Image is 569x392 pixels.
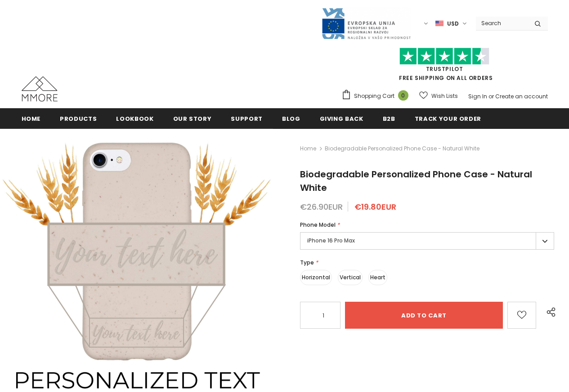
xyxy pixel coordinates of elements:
a: Giving back [320,108,363,128]
a: Create an account [495,92,548,100]
span: Biodegradable Personalized Phone Case - Natural White [325,143,479,154]
img: MMORE Cases [22,76,58,101]
span: Track your order [415,115,481,123]
span: Type [300,259,314,266]
label: Vertical [338,270,363,285]
span: Giving back [320,115,363,123]
img: USD [435,20,444,27]
a: Sign In [468,92,487,100]
a: Home [300,143,316,154]
a: Home [22,108,41,128]
span: €26.90EUR [300,201,343,212]
span: support [231,115,263,123]
span: FREE SHIPPING ON ALL ORDERS [341,52,548,82]
span: 0 [398,90,408,101]
a: Shopping Cart 0 [341,89,413,103]
input: Add to cart [345,302,503,329]
label: iPhone 16 Pro Max [300,232,554,250]
a: Our Story [173,108,212,128]
span: Wish Lists [431,92,458,101]
label: Heart [368,270,387,285]
a: Trustpilot [426,65,463,73]
span: Phone Model [300,221,336,229]
a: Lookbook [116,108,153,128]
a: Blog [282,108,300,128]
a: Track your order [415,108,481,128]
span: €19.80EUR [354,201,396,212]
span: or [488,92,494,100]
span: Shopping Cart [354,92,394,101]
a: Javni Razpis [321,19,411,27]
input: Search Site [476,17,528,30]
a: support [231,108,263,128]
span: Products [60,115,97,123]
img: Javni Razpis [321,7,411,40]
a: Products [60,108,97,128]
a: B2B [383,108,395,128]
span: USD [447,19,459,28]
img: Trust Pilot Stars [399,48,489,65]
span: Home [22,115,41,123]
span: Blog [282,115,300,123]
span: Lookbook [116,115,153,123]
span: Biodegradable Personalized Phone Case - Natural White [300,168,532,194]
span: B2B [383,115,395,123]
a: Wish Lists [419,88,458,104]
span: Our Story [173,115,212,123]
label: Horizontal [300,270,332,285]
